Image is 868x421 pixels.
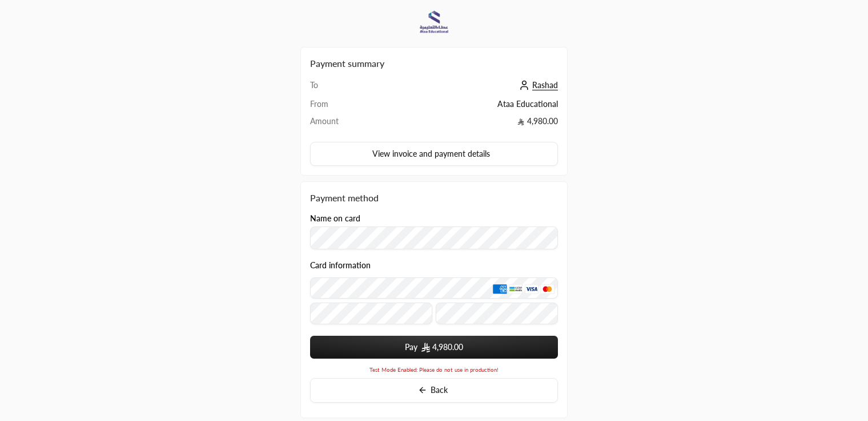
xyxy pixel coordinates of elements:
[310,57,558,70] h2: Payment summary
[432,341,463,353] span: 4,980.00
[493,284,507,293] img: AMEX
[436,303,558,324] input: CVC
[310,80,389,98] td: To
[516,80,558,90] a: Rashad
[540,284,554,293] img: MasterCard
[525,284,539,293] img: Visa
[532,80,558,90] span: Rashad
[310,98,389,116] td: From
[419,7,449,38] img: Company Logo
[310,378,558,403] button: Back
[310,116,389,133] td: Amount
[310,214,360,223] label: Name on card
[509,284,523,293] img: MADA
[310,191,558,205] div: Payment method
[389,116,558,133] td: 4,980.00
[421,343,430,352] img: SAR
[369,366,499,374] span: Test Mode Enabled: Please do not use in production!
[431,385,448,395] span: Back
[389,98,558,116] td: Ataa Educational
[310,277,558,299] input: Credit Card
[310,261,558,270] legend: Card information
[310,303,432,324] input: Expiry date
[310,336,558,359] button: Pay SAR4,980.00
[310,214,558,250] div: Name on card
[310,261,558,328] div: Card information
[310,142,558,166] button: View invoice and payment details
